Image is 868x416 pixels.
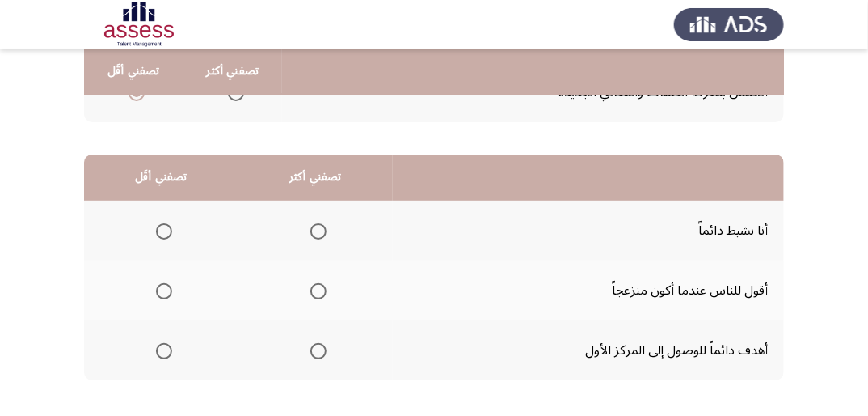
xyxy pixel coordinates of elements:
td: أهدف دائماً للوصول إلى المركز الأول [393,320,784,380]
mat-radio-group: Select an option [304,217,327,244]
th: تصفني أكثر [238,155,393,201]
th: تصفني أقَل [84,49,183,95]
td: أنا نشيط دائماً [393,201,784,261]
th: تصفني أكثر [183,49,283,95]
mat-radio-group: Select an option [304,337,327,364]
img: Assess Talent Management logo [674,2,784,47]
img: Assessment logo of OCM R1 ASSESS [84,2,194,47]
mat-radio-group: Select an option [150,217,172,244]
mat-radio-group: Select an option [150,277,172,304]
mat-radio-group: Select an option [304,277,327,304]
td: أقول للناس عندما أكون منزعجاً [393,261,784,320]
mat-radio-group: Select an option [150,337,172,364]
th: تصفني أقَل [84,155,238,201]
